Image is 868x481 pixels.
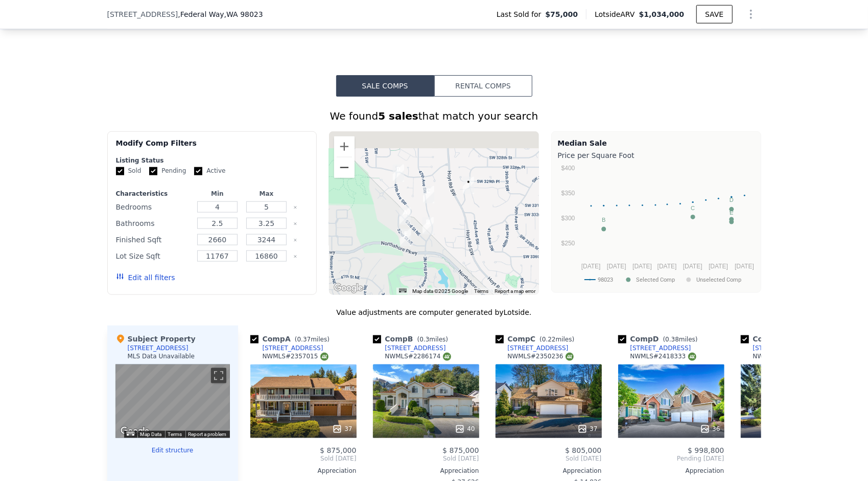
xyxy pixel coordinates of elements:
[293,205,297,210] button: Clear
[211,368,226,383] button: Toggle fullscreen view
[250,344,323,352] a: [STREET_ADDRESS]
[730,208,734,214] text: A
[149,167,186,175] label: Pending
[741,4,761,25] button: Show Options
[320,446,356,454] span: $ 875,000
[696,277,741,283] text: Unselected Comp
[598,277,613,283] text: 98023
[116,233,191,247] div: Finished Sqft
[639,10,685,18] span: $1,034,000
[116,272,175,283] button: Edit all filters
[116,167,142,175] label: Sold
[140,431,162,438] button: Map Data
[566,353,574,361] img: NWMLS Logo
[659,336,702,343] span: ( miles)
[442,446,479,454] span: $ 875,000
[508,352,574,361] div: NWMLS # 2350236
[189,431,227,437] a: Report a problem
[115,446,230,454] button: Edit structure
[475,288,489,294] a: Terms (opens in new tab)
[419,336,429,343] span: 0.3
[195,190,240,198] div: Min
[618,467,724,475] div: Appreciation
[741,467,847,475] div: Appreciation
[735,263,754,270] text: [DATE]
[373,344,446,352] a: [STREET_ADDRESS]
[577,424,597,434] div: 37
[400,229,411,246] div: 4018 52nd St NE
[107,307,761,317] div: Value adjustments are computer generated by Lotside .
[334,157,355,178] button: Zoom out
[116,216,191,231] div: Bathrooms
[561,240,575,247] text: $250
[385,344,446,352] div: [STREET_ADDRESS]
[297,336,311,343] span: 0.37
[636,277,675,283] text: Selected Comp
[683,263,702,270] text: [DATE]
[332,282,365,295] img: Google
[542,336,556,343] span: 0.22
[336,75,434,97] button: Sale Comps
[753,352,819,361] div: NWMLS # 2419382
[291,336,334,343] span: ( miles)
[332,424,352,434] div: 37
[730,210,733,216] text: E
[107,109,761,123] div: We found that match your search
[497,9,546,19] span: Last Sold for
[753,344,814,352] div: [STREET_ADDRESS]
[168,431,182,437] a: Terms (opens in new tab)
[496,467,602,475] div: Appreciation
[423,186,434,203] div: 33032 47th Ave SW
[657,263,676,270] text: [DATE]
[632,263,652,270] text: [DATE]
[558,163,755,290] svg: A chart.
[149,167,157,175] input: Pending
[250,467,357,475] div: Appreciation
[373,454,479,463] span: Sold [DATE]
[602,217,605,223] text: B
[116,138,309,156] div: Modify Comp Filters
[373,334,453,344] div: Comp B
[607,263,626,270] text: [DATE]
[700,424,720,434] div: 36
[128,344,189,352] div: [STREET_ADDRESS]
[595,9,639,19] span: Lotside ARV
[115,364,230,438] div: Map
[581,263,600,270] text: [DATE]
[496,454,602,463] span: Sold [DATE]
[116,190,191,198] div: Characteristics
[558,148,755,163] div: Price per Square Foot
[413,288,468,294] span: Map data ©2025 Google
[496,334,579,344] div: Comp C
[741,344,814,352] a: [STREET_ADDRESS]
[630,352,696,361] div: NWMLS # 2418333
[565,446,601,454] span: $ 805,000
[194,167,225,175] label: Active
[709,263,728,270] text: [DATE]
[399,288,406,293] button: Keyboard shortcuts
[561,165,575,172] text: $400
[244,190,289,198] div: Max
[696,5,732,24] button: SAVE
[385,352,451,361] div: NWMLS # 2286174
[741,454,847,463] span: Active Listing [DATE]
[413,336,452,343] span: ( miles)
[630,344,691,352] div: [STREET_ADDRESS]
[443,353,451,361] img: NWMLS Logo
[178,9,263,19] span: , Federal Way
[508,344,569,352] div: [STREET_ADDRESS]
[618,344,691,352] a: [STREET_ADDRESS]
[332,282,365,295] a: Open this area in Google Maps (opens a new window)
[334,136,355,157] button: Zoom in
[373,467,479,475] div: Appreciation
[561,215,575,222] text: $300
[558,138,755,148] div: Median Sale
[730,197,734,203] text: D
[263,352,329,361] div: NWMLS # 2357015
[116,156,309,165] div: Listing Status
[495,288,536,294] a: Report a map error
[293,255,297,259] button: Clear
[393,165,404,182] div: 32918 49th Ave SW
[118,425,152,438] img: Google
